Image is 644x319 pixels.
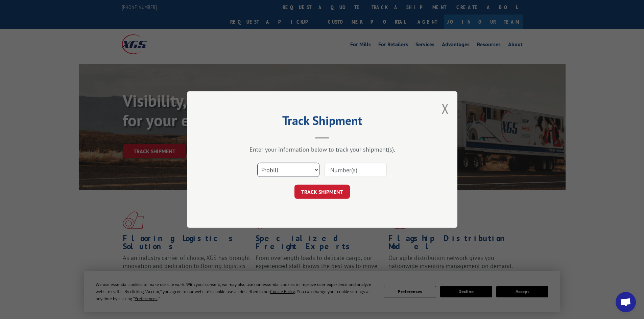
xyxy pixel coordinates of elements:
button: TRACK SHIPMENT [294,185,350,199]
input: Number(s) [325,163,387,177]
div: Open chat [616,292,636,312]
button: Close modal [442,100,449,117]
h2: Track Shipment [221,116,424,129]
div: Enter your information below to track your shipment(s). [221,145,424,153]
